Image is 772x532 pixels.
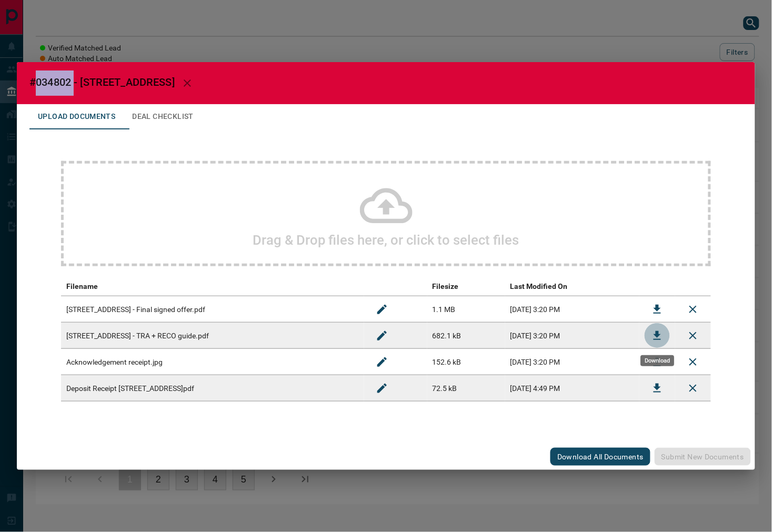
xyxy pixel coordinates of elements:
td: [DATE] 3:20 PM [505,349,639,375]
span: #034802 - [STREET_ADDRESS] [29,76,175,88]
button: Rename [369,376,395,401]
td: [STREET_ADDRESS] - TRA + RECO guide.pdf [61,323,364,349]
div: Download [641,355,675,366]
td: 682.1 kB [427,323,505,349]
button: Rename [369,297,395,322]
button: Remove File [680,376,706,401]
td: Acknowledgement receipt.jpg [61,349,364,375]
div: Drag & Drop files here, or click to select files [61,161,711,266]
h2: Drag & Drop files here, or click to select files [253,232,519,248]
button: Rename [369,323,395,348]
button: Download [645,376,670,401]
button: Download All Documents [550,448,650,466]
td: 152.6 kB [427,349,505,375]
button: Download [645,297,670,322]
td: [DATE] 4:49 PM [505,375,639,401]
th: Filename [61,277,364,296]
button: Remove File [680,323,706,348]
button: Upload Documents [29,104,124,129]
td: [STREET_ADDRESS] - Final signed offer.pdf [61,296,364,323]
th: Filesize [427,277,505,296]
td: [DATE] 3:20 PM [505,323,639,349]
td: 72.5 kB [427,375,505,401]
button: Remove File [680,297,706,322]
td: [DATE] 3:20 PM [505,296,639,323]
button: Download [645,323,670,348]
td: Deposit Receipt [STREET_ADDRESS]pdf [61,375,364,401]
button: Rename [369,349,395,375]
th: edit column [364,277,427,296]
button: Remove File [680,349,706,375]
th: download action column [639,277,675,296]
th: Last Modified On [505,277,639,296]
th: delete file action column [675,277,711,296]
button: Deal Checklist [124,104,202,129]
td: 1.1 MB [427,296,505,323]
